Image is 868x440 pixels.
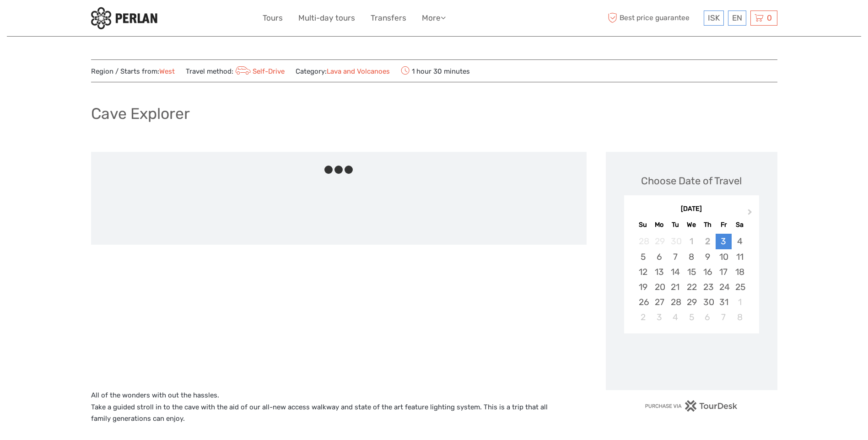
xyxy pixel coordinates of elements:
span: Travel method: [186,64,285,77]
div: Not available Thursday, October 2nd, 2025 [700,234,716,249]
div: Choose Thursday, October 30th, 2025 [700,295,716,310]
div: Choose Thursday, October 9th, 2025 [700,249,716,264]
div: Choose Tuesday, October 14th, 2025 [667,264,683,279]
a: Multi-day tours [298,11,355,25]
div: Choose Sunday, October 5th, 2025 [635,249,651,264]
a: Transfers [371,11,406,25]
div: Choose Saturday, November 8th, 2025 [732,310,748,325]
div: Th [700,219,716,231]
a: Self-Drive [233,67,285,75]
div: Choose Wednesday, October 8th, 2025 [683,249,699,264]
div: Choose Date of Travel [641,174,742,188]
span: 0 [766,13,773,22]
div: Not available Tuesday, September 30th, 2025 [667,234,683,249]
div: Choose Monday, October 6th, 2025 [651,249,667,264]
img: PurchaseViaTourDesk.png [645,400,738,412]
div: Fr [716,219,732,231]
div: [DATE] [624,204,759,214]
div: EN [728,11,746,26]
a: West [159,67,175,75]
span: Region / Starts from: [91,67,175,76]
button: Next Month [744,207,758,221]
div: Choose Wednesday, November 5th, 2025 [683,310,699,325]
div: Choose Saturday, October 4th, 2025 [732,234,748,249]
div: Choose Monday, October 13th, 2025 [651,264,667,279]
div: Choose Sunday, October 12th, 2025 [635,264,651,279]
div: Choose Saturday, October 18th, 2025 [732,264,748,279]
div: Choose Friday, October 31st, 2025 [716,295,732,310]
div: Choose Saturday, November 1st, 2025 [732,295,748,310]
div: Choose Sunday, October 26th, 2025 [635,295,651,310]
div: Choose Monday, October 20th, 2025 [651,279,667,295]
div: Choose Tuesday, October 7th, 2025 [667,249,683,264]
div: Choose Tuesday, October 28th, 2025 [667,295,683,310]
a: More [422,11,446,25]
div: Choose Sunday, November 2nd, 2025 [635,310,651,325]
div: Choose Thursday, October 16th, 2025 [700,264,716,279]
a: Lava and Volcanoes [327,67,390,75]
div: Su [635,219,651,231]
div: Choose Friday, October 24th, 2025 [716,279,732,295]
div: Choose Monday, October 27th, 2025 [651,295,667,310]
div: Choose Saturday, October 11th, 2025 [732,249,748,264]
div: Not available Monday, September 29th, 2025 [651,234,667,249]
div: Choose Wednesday, October 22nd, 2025 [683,279,699,295]
div: Loading... [689,357,695,363]
div: Choose Saturday, October 25th, 2025 [732,279,748,295]
img: 288-6a22670a-0f57-43d8-a107-52fbc9b92f2c_logo_small.jpg [91,7,157,29]
span: ISK [708,13,720,22]
div: Choose Tuesday, November 4th, 2025 [667,310,683,325]
h1: Cave Explorer [91,104,190,123]
div: Choose Thursday, November 6th, 2025 [700,310,716,325]
span: Category: [296,67,390,76]
div: We [683,219,699,231]
div: Choose Friday, October 3rd, 2025 [716,234,732,249]
div: Tu [667,219,683,231]
div: Not available Sunday, September 28th, 2025 [635,234,651,249]
span: Best price guarantee [606,11,701,26]
div: Sa [732,219,748,231]
div: Choose Thursday, October 23rd, 2025 [700,279,716,295]
p: All of the wonders with out the hassles. Take a guided stroll in to the cave with the aid of our ... [91,390,587,425]
span: 1 hour 30 minutes [401,64,470,77]
div: Choose Wednesday, October 15th, 2025 [683,264,699,279]
a: Tours [263,11,283,25]
div: Choose Wednesday, October 29th, 2025 [683,295,699,310]
div: Choose Sunday, October 19th, 2025 [635,279,651,295]
div: month 2025-10 [627,234,756,325]
div: Choose Friday, October 17th, 2025 [716,264,732,279]
div: Not available Wednesday, October 1st, 2025 [683,234,699,249]
div: Choose Monday, November 3rd, 2025 [651,310,667,325]
div: Choose Tuesday, October 21st, 2025 [667,279,683,295]
div: Choose Friday, October 10th, 2025 [716,249,732,264]
div: Choose Friday, November 7th, 2025 [716,310,732,325]
div: Mo [651,219,667,231]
